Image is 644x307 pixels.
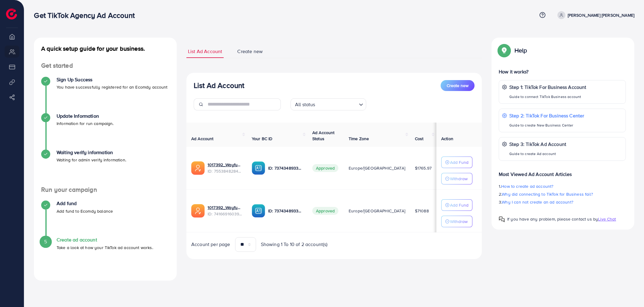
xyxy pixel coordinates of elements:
span: List Ad Account [188,48,222,55]
li: Waiting verify information [34,150,177,186]
span: $71088 [415,208,429,214]
span: ID: 7553848284268429329 [208,168,242,174]
p: Take a look at how your TikTok ad account works. [57,244,153,251]
p: Withdraw [450,175,468,182]
button: Add Fund [441,157,472,168]
h3: Get TikTok Agency Ad Account [34,11,139,20]
p: Guide to create New Business Center [509,122,584,129]
a: [PERSON_NAME] [PERSON_NAME] [555,11,634,19]
span: ID: 7416691603928317968 [208,211,242,217]
h4: Create ad account [57,237,153,243]
h4: Waiting verify information [57,150,126,155]
button: Create new [441,80,475,91]
p: Add Fund [450,201,468,209]
span: Europe/[GEOGRAPHIC_DATA] [349,208,405,214]
span: Ad Account Status [312,130,335,142]
p: Step 1: TikTok For Business Account [509,83,586,91]
span: Why I can not create an ad account? [502,199,573,205]
span: Showing 1 To 10 of 2 account(s) [261,241,328,248]
h4: Get started [34,62,177,69]
p: Help [514,47,527,54]
span: Action [441,136,453,142]
p: ID: 7374348933033689104 [268,164,303,172]
h4: Update Information [57,113,114,119]
p: Add fund to Ecomdy balance [57,207,113,215]
h4: A quick setup guide for your business. [34,45,177,52]
button: Add Fund [441,199,472,211]
div: Search for option [291,98,366,110]
li: Sign Up Success [34,77,177,113]
p: 3. [499,198,626,206]
span: 5 [44,238,47,245]
p: Waiting for admin verify information. [57,156,126,164]
p: Guide to connect TikTok Business account [509,93,586,100]
div: <span class='underline'>1017392_Wayfu_Bike Wheelie_AND (4)</span></br>7553848284268429329 [208,162,242,174]
img: ic-ba-acc.ded83a64.svg [252,161,265,175]
button: Withdraw [441,173,472,184]
span: Approved [312,164,338,172]
p: Add Fund [450,159,468,166]
p: Most Viewed Ad Account Articles [499,166,626,178]
p: ID: 7374348933033689104 [268,207,303,214]
span: Live Chat [598,216,616,222]
h4: Run your campaign [34,186,177,194]
p: Guide to create Ad account [509,150,566,157]
h4: Add fund [57,201,113,206]
img: ic-ads-acc.e4c84228.svg [191,161,205,175]
p: Step 3: TikTok Ad Account [509,140,566,148]
span: Ad Account [191,136,214,142]
img: ic-ads-acc.e4c84228.svg [191,204,205,218]
h3: List Ad Account [194,81,244,90]
span: Approved [312,207,338,215]
span: Account per page [191,241,230,248]
p: 2. [499,191,626,198]
p: Step 2: TikTok For Business Center [509,112,584,119]
h4: Sign Up Success [57,77,168,83]
li: Update Information [34,113,177,150]
p: 1. [499,183,626,190]
a: 1017392_Wayfu_screw [208,204,242,211]
span: Cost [415,136,424,142]
span: Europe/[GEOGRAPHIC_DATA] [349,165,405,171]
p: Information for run campaign. [57,120,114,127]
p: [PERSON_NAME] [PERSON_NAME] [568,12,634,19]
div: <span class='underline'>1017392_Wayfu_screw</span></br>7416691603928317968 [208,204,242,217]
span: All status [294,100,317,109]
li: Add fund [34,201,177,237]
a: 1017392_Wayfu_Bike Wheelie_AND (4) [208,162,242,168]
span: Your BC ID [252,136,273,142]
button: Withdraw [441,216,472,227]
span: Create new [237,48,263,55]
input: Search for option [317,99,356,109]
span: Time Zone [349,136,369,142]
span: How to create ad account? [501,183,553,189]
span: $1765.97 [415,165,432,171]
img: Popup guide [499,216,505,222]
p: Withdraw [450,218,468,225]
span: Create new [447,83,468,89]
p: You have successfully registered for an Ecomdy account [57,83,168,91]
li: Create ad account [34,237,177,273]
img: Popup guide [499,45,510,56]
img: logo [6,8,17,19]
p: How it works? [499,68,626,75]
img: ic-ba-acc.ded83a64.svg [252,204,265,218]
span: If you have any problem, please contact us by [507,216,598,222]
span: Why did connecting to TikTok for Business fail? [502,191,593,197]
